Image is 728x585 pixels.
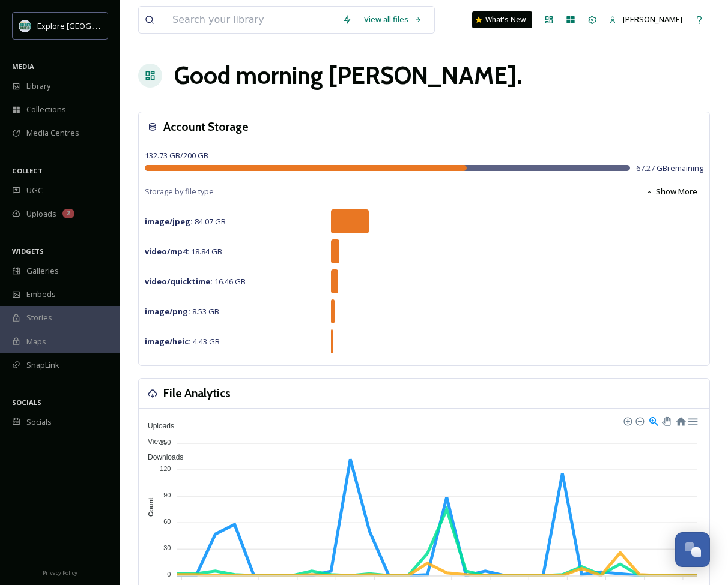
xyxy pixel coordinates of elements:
h1: Good morning [PERSON_NAME] . [174,58,522,94]
span: Uploads [26,208,56,220]
a: What's New [472,11,532,28]
button: Show More [640,180,703,203]
div: 2 [62,209,74,218]
tspan: 90 [163,491,171,499]
h3: File Analytics [163,385,231,402]
span: Galleries [26,265,59,277]
a: [PERSON_NAME] [603,8,688,31]
span: Views [139,437,167,446]
span: WIDGETS [12,247,44,256]
h3: Account Storage [163,118,249,136]
tspan: 150 [160,438,171,445]
tspan: 120 [160,465,171,472]
span: Uploads [139,422,174,430]
span: 18.84 GB [145,246,222,257]
span: SnapLink [26,359,59,371]
strong: image/jpeg : [145,216,193,227]
div: Selection Zoom [648,415,658,425]
span: COLLECT [12,166,43,175]
tspan: 60 [163,518,171,525]
span: Stories [26,312,52,323]
span: Storage by file type [145,186,214,197]
a: Privacy Policy [43,565,77,579]
span: Library [26,80,50,92]
span: SOCIALS [12,398,41,407]
text: Count [147,497,154,517]
strong: image/png : [145,306,190,317]
div: Zoom In [623,416,631,425]
strong: video/quicktime : [145,276,213,287]
span: 4.43 GB [145,336,220,347]
div: Menu [687,415,697,425]
input: Search your library [166,7,336,33]
img: 67e7af72-b6c8-455a-acf8-98e6fe1b68aa.avif [19,20,31,32]
span: 16.46 GB [145,276,246,287]
span: Maps [26,336,46,347]
span: Downloads [139,453,183,461]
strong: video/mp4 : [145,246,189,257]
button: Open Chat [675,532,710,567]
span: MEDIA [12,62,34,71]
span: Privacy Policy [43,569,77,577]
span: Media Centres [26,127,79,139]
tspan: 30 [163,544,171,551]
a: View all files [358,8,428,31]
div: Zoom Out [635,416,643,425]
div: Panning [662,417,669,424]
span: Socials [26,416,52,428]
strong: image/heic : [145,336,191,347]
div: Reset Zoom [675,415,685,425]
span: Collections [26,104,66,115]
span: 132.73 GB / 200 GB [145,150,208,161]
span: 84.07 GB [145,216,226,227]
span: UGC [26,185,43,196]
span: Explore [GEOGRAPHIC_DATA][PERSON_NAME] [37,20,202,31]
span: Embeds [26,289,56,300]
span: 67.27 GB remaining [636,163,703,174]
tspan: 0 [167,571,171,578]
span: [PERSON_NAME] [623,14,682,25]
span: 8.53 GB [145,306,219,317]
